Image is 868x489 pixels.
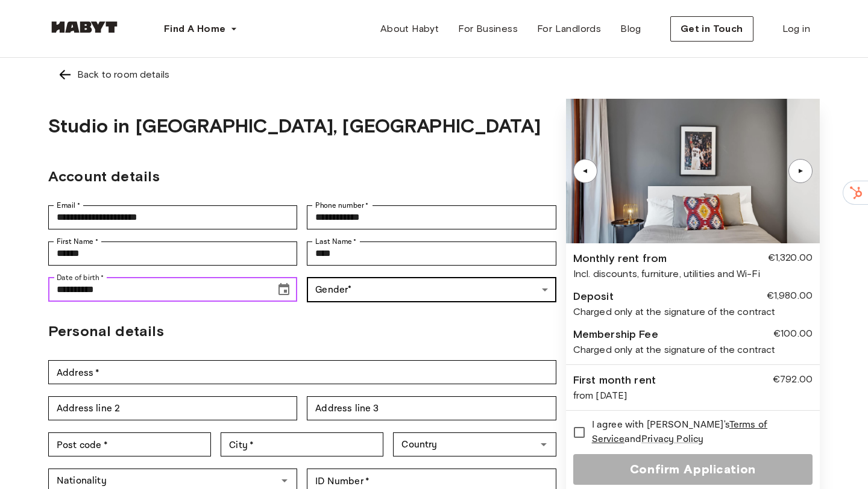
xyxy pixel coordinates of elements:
h1: Studio in [GEOGRAPHIC_DATA], [GEOGRAPHIC_DATA] [48,111,541,140]
img: Habyt [48,21,121,33]
a: Privacy Policy [641,433,703,446]
div: Charged only at the signature of the contract [573,343,813,357]
div: ▲ [794,167,807,175]
div: Monthly rent from [573,251,667,267]
label: Phone number [315,200,369,211]
span: About Habyt [380,22,439,36]
div: Membership Fee [573,326,658,343]
a: Blog [611,17,651,41]
span: Get in Touch [681,22,743,36]
span: I agree with [PERSON_NAME]'s and [592,418,803,447]
div: ▲ [579,167,591,175]
button: Find A Home [154,17,247,41]
img: Image of the room [566,99,820,243]
div: Deposit [573,288,614,305]
span: Log in [782,22,810,36]
img: Left pointing arrow [58,67,72,82]
label: First Name [57,236,98,247]
div: Charged only at the signature of the contract [573,305,813,319]
a: Log in [773,17,820,41]
div: €1,980.00 [767,288,813,305]
a: For Business [448,17,527,41]
a: Left pointing arrowBack to room details [48,58,820,92]
label: Last Name [315,236,357,247]
button: Get in Touch [670,16,753,42]
span: Blog [620,22,641,36]
span: For Business [458,22,518,36]
div: €1,320.00 [768,251,813,267]
div: First month rent [573,372,656,388]
button: Open [276,472,293,489]
span: Find A Home [164,22,225,36]
div: Incl. discounts, furniture, utilities and Wi-Fi [573,267,813,281]
h2: Account details [48,166,556,187]
label: Email [57,200,80,211]
button: Open [535,436,552,453]
label: Date of birth [57,272,104,283]
span: For Landlords [537,22,601,36]
a: About Habyt [371,17,448,41]
div: from [DATE] [573,388,813,403]
h2: Personal details [48,320,556,342]
div: Back to room details [77,67,169,82]
div: €792.00 [773,372,813,388]
a: For Landlords [527,17,611,41]
button: Choose date, selected date is Jan 24, 2000 [272,278,296,302]
div: €100.00 [773,326,813,343]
